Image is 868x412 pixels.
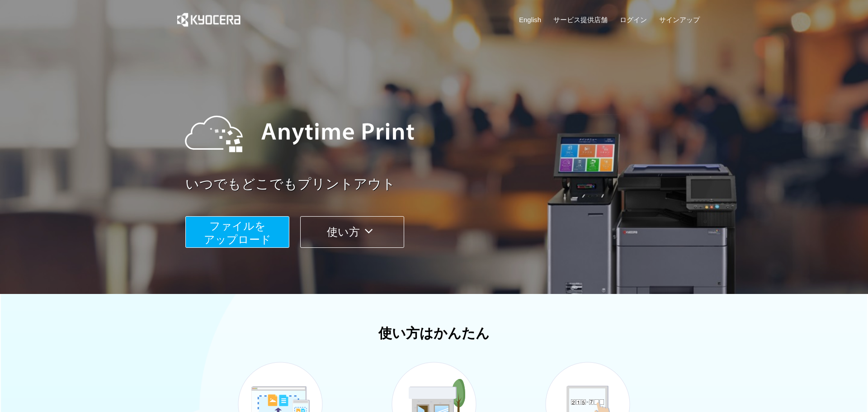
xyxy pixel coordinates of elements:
a: サインアップ [659,15,700,24]
button: 使い方 [300,216,404,248]
a: サービス提供店舗 [553,15,608,24]
a: English [519,15,541,24]
a: ログイン [620,15,647,24]
button: ファイルを​​アップロード [185,216,289,248]
a: いつでもどこでもプリントアウト [185,175,705,194]
span: ファイルを ​​アップロード [204,220,271,246]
